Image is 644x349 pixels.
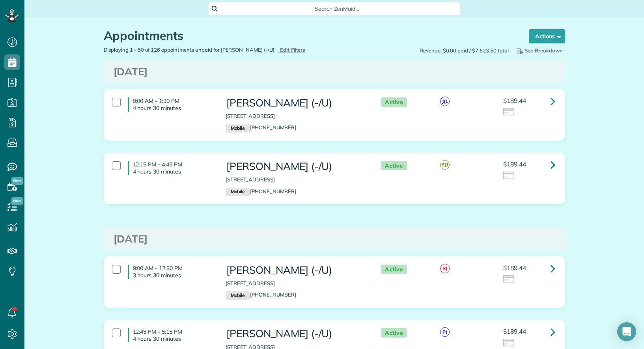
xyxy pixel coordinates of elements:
img: icon_credit_card_neutral-3d9a980bd25ce6dbb0f2033d7200983694762465c175678fcbc2d8f4bc43548e.png [503,275,515,284]
a: Mobile[PHONE_NUMBER] [226,124,296,131]
span: $189.44 [503,264,526,272]
span: B(1 [440,160,450,170]
a: Edit Filters [278,47,306,53]
span: New [11,197,23,205]
h4: 12:45 PM - 5:15 PM [128,328,214,342]
span: $189.44 [503,97,526,105]
span: See Breakdown [515,47,563,54]
small: Mobile [226,291,250,300]
span: Active [381,97,407,107]
p: [STREET_ADDRESS] [226,176,365,183]
h3: [DATE] [114,66,555,78]
div: Open Intercom Messenger [617,322,636,341]
span: $189.44 [503,327,526,335]
button: Actions [529,29,565,43]
h3: [PERSON_NAME] (-/U) [226,161,365,172]
p: 4 hours 30 minutes [133,335,214,342]
span: Active [381,328,407,338]
div: Displaying 1 - 50 of 126 appointments unpaid for [PERSON_NAME] (-/U) [98,46,334,54]
p: 4 hours 30 minutes [133,168,214,175]
small: Mobile [226,188,250,196]
span: J(1 [440,97,450,106]
span: R( [440,264,450,273]
span: New [11,177,23,185]
button: See Breakdown [513,46,565,55]
span: Active [381,161,407,171]
small: Mobile [226,124,250,133]
a: Mobile[PHONE_NUMBER] [226,188,296,194]
h3: [PERSON_NAME] (-/U) [226,328,365,340]
h4: 9:00 AM - 12:30 PM [128,265,214,279]
span: Edit Filters [280,47,306,53]
p: [STREET_ADDRESS] [226,280,365,287]
img: icon_credit_card_neutral-3d9a980bd25ce6dbb0f2033d7200983694762465c175678fcbc2d8f4bc43548e.png [503,172,515,180]
h3: [PERSON_NAME] (-/U) [226,265,365,276]
span: Revenue: $0.00 paid / $7,623.50 total [420,47,509,54]
h4: 12:15 PM - 4:45 PM [128,161,214,175]
p: 4 hours 30 minutes [133,105,214,112]
h3: [PERSON_NAME] (-/U) [226,97,365,109]
p: 3 hours 30 minutes [133,272,214,279]
span: $189.44 [503,160,526,168]
h1: Appointments [104,29,514,42]
img: icon_credit_card_neutral-3d9a980bd25ce6dbb0f2033d7200983694762465c175678fcbc2d8f4bc43548e.png [503,108,515,117]
h3: [DATE] [114,233,555,245]
span: P( [440,327,450,337]
img: icon_credit_card_neutral-3d9a980bd25ce6dbb0f2033d7200983694762465c175678fcbc2d8f4bc43548e.png [503,339,515,347]
p: [STREET_ADDRESS] [226,112,365,120]
span: Active [381,265,407,274]
a: Mobile[PHONE_NUMBER] [226,291,296,298]
h4: 9:00 AM - 1:30 PM [128,97,214,112]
